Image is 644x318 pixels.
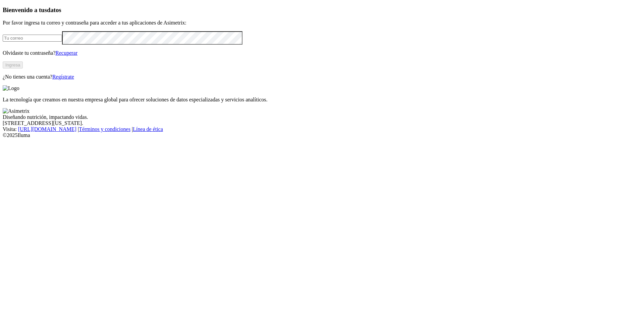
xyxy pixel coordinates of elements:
img: Logo [3,85,19,91]
p: La tecnología que creamos en nuestra empresa global para ofrecer soluciones de datos especializad... [3,97,641,103]
img: Asimetrix [3,108,30,114]
a: Términos y condiciones [79,126,130,132]
p: Olvidaste tu contraseña? [3,50,641,56]
a: Regístrate [52,74,74,80]
p: Por favor ingresa tu correo y contraseña para acceder a tus aplicaciones de Asimetrix: [3,20,641,26]
h3: Bienvenido a tus [3,6,641,14]
button: Ingresa [3,61,23,69]
div: [STREET_ADDRESS][US_STATE]. [3,120,641,126]
div: © 2025 Iluma [3,132,641,138]
a: Recuperar [55,50,77,56]
span: datos [47,6,61,13]
a: Línea de ética [133,126,163,132]
a: [URL][DOMAIN_NAME] [18,126,76,132]
div: Diseñando nutrición, impactando vidas. [3,114,641,120]
div: Visita : | | [3,126,641,132]
p: ¿No tienes una cuenta? [3,74,641,80]
input: Tu correo [3,35,62,42]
